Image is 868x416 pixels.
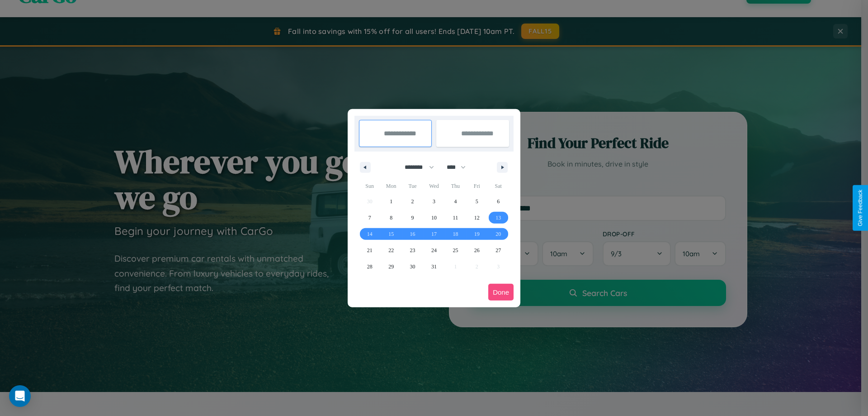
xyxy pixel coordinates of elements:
[410,226,415,242] span: 16
[380,258,401,275] button: 29
[466,242,487,258] button: 26
[380,226,401,242] button: 15
[495,226,501,242] span: 20
[410,242,415,258] span: 23
[488,226,509,242] button: 20
[474,210,480,226] span: 12
[359,242,380,258] button: 21
[423,226,444,242] button: 17
[359,210,380,226] button: 7
[402,258,423,275] button: 30
[423,242,444,258] button: 24
[474,242,480,258] span: 26
[445,226,466,242] button: 18
[423,210,444,226] button: 10
[423,193,444,210] button: 3
[380,179,401,193] span: Mon
[402,179,423,193] span: Tue
[431,242,437,258] span: 24
[445,242,466,258] button: 25
[388,258,394,275] span: 29
[488,179,509,193] span: Sat
[359,226,380,242] button: 14
[466,179,487,193] span: Fri
[454,193,457,210] span: 4
[445,210,466,226] button: 11
[359,179,380,193] span: Sun
[402,226,423,242] button: 16
[380,242,401,258] button: 22
[453,210,458,226] span: 11
[466,210,487,226] button: 12
[488,193,509,210] button: 6
[390,193,392,210] span: 1
[453,226,458,242] span: 18
[431,226,437,242] span: 17
[380,193,401,210] button: 1
[402,193,423,210] button: 2
[445,179,466,193] span: Thu
[411,193,414,210] span: 2
[466,193,487,210] button: 5
[388,242,394,258] span: 22
[474,226,480,242] span: 19
[431,210,437,226] span: 10
[488,242,509,258] button: 27
[367,242,373,258] span: 21
[488,284,514,301] button: Done
[411,210,414,226] span: 9
[495,242,501,258] span: 27
[423,179,444,193] span: Wed
[495,210,501,226] span: 13
[433,193,435,210] span: 3
[402,210,423,226] button: 9
[497,193,500,210] span: 6
[410,258,415,275] span: 30
[380,210,401,226] button: 8
[423,258,444,275] button: 31
[488,210,509,226] button: 13
[476,193,478,210] span: 5
[388,226,394,242] span: 15
[857,190,863,226] div: Give Feedback
[445,193,466,210] button: 4
[367,226,373,242] span: 14
[453,242,458,258] span: 25
[9,385,31,407] div: Open Intercom Messenger
[359,258,380,275] button: 28
[402,242,423,258] button: 23
[390,210,392,226] span: 8
[466,226,487,242] button: 19
[431,258,437,275] span: 31
[368,210,371,226] span: 7
[367,258,373,275] span: 28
